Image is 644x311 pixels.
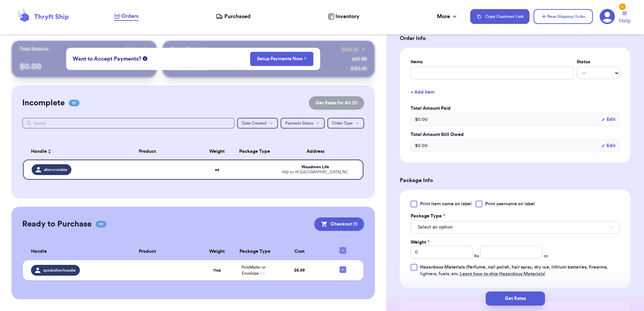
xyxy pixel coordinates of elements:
th: Product [96,143,199,160]
span: Print username on label [485,201,535,207]
p: Recent Payments [170,46,208,53]
span: 01 [69,100,79,106]
a: Orders [114,12,138,21]
span: lbs [474,253,479,258]
span: Inventory [335,12,359,21]
span: $ 0.00 [415,116,428,123]
a: Payout [126,46,149,53]
h2: Ready to Purchase [22,219,92,230]
span: Date Created [242,121,266,125]
span: Want to Accept Payments? [73,55,141,63]
span: 01 [96,221,106,228]
button: Copy Customer Link [470,9,529,24]
span: (Perfume, nail polish, hair spray, dry ice, lithium batteries, firearms, lighters, fuels, etc. ) [420,265,608,276]
button: Get Rates [486,291,545,306]
th: Weight [199,143,235,160]
h3: Order Info [400,34,631,42]
h2: Incomplete [22,98,65,108]
span: Purchased [224,12,251,21]
div: More [437,12,458,21]
button: Sort ascending [47,147,52,155]
input: Search [22,118,234,129]
span: $ 6.59 [294,268,305,272]
span: Hazardous Materials [420,265,465,270]
button: Checkout (1) [314,217,364,231]
a: Learn how to ship Hazardous Materials [460,272,544,276]
button: Setup Payments Now [250,52,314,66]
span: $ 0.00 [415,142,428,149]
span: Print item name on label [420,201,472,207]
strong: 11 oz [213,268,221,272]
div: 1122 nc 111 [GEOGRAPHIC_DATA] , NC [276,170,355,175]
button: Get Rates for All (0) [309,96,364,110]
span: Handle [31,248,47,255]
label: Package Type [411,213,445,219]
span: PolyMailer or Envelope ✉️ [241,265,265,275]
button: Select an option [411,221,620,234]
div: $ 123.45 [351,65,367,72]
th: Weight [199,243,235,260]
div: 2 [619,3,626,10]
button: + Add Item [408,85,622,100]
a: Setup Payments Now [257,56,307,62]
label: Status [577,59,620,65]
button: Date Created [237,118,278,129]
p: $ 0.00 [20,61,149,72]
button: Payment Status [281,118,325,129]
th: Package Type [235,243,272,260]
th: Product [96,243,199,260]
th: Address [272,143,363,160]
th: Cost [272,243,327,260]
a: Inventory [328,12,359,21]
a: Help [619,11,631,25]
div: Woodmen Life [276,165,355,170]
div: $ 45.99 [352,56,367,63]
span: Orders [121,12,138,20]
span: Order Type [332,121,353,125]
span: abercrombie [44,167,67,172]
span: Select an option [418,224,453,231]
span: quicksilverhoodie [43,268,76,273]
label: Total Amount Still Owed [411,131,620,138]
a: Purchased [216,12,251,21]
th: Package Type [235,143,272,160]
a: 2 [600,9,615,24]
label: Items [411,59,574,65]
span: View all [342,46,359,53]
span: Handle [31,148,47,155]
label: Total Amount Paid [411,105,620,112]
a: View all [342,46,367,53]
button: Edit [601,116,615,123]
strong: oz [215,168,219,172]
p: Total Balance [20,46,49,53]
span: Payout [126,46,141,53]
span: Payment Status [285,121,313,125]
button: New Shipping Order [534,9,593,24]
label: Weight [411,239,429,246]
span: Help [619,17,631,25]
span: oz [544,253,548,258]
button: Edit [601,142,615,149]
h3: Package Info [400,176,631,184]
button: Order Type [327,118,364,129]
